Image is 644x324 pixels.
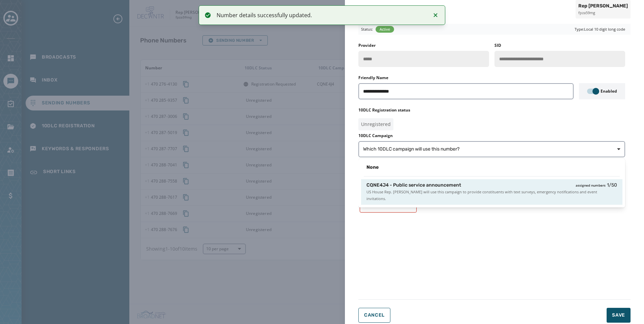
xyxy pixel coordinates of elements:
[366,164,379,171] span: None
[217,11,426,19] div: Number details successfully updated.
[358,159,625,207] div: Which 10DLC campaign will use this number?
[366,182,461,189] span: CQNE4J4 - Public service announcement
[576,182,606,189] span: assigned numbers
[366,189,617,202] span: US House Rep. [PERSON_NAME] will use this campaign to provide constituents with text surveys, eme...
[363,146,459,153] span: Which 10DLC campaign will use this number?
[358,141,625,157] button: Which 10DLC campaign will use this number?
[607,182,617,189] span: 1 / 50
